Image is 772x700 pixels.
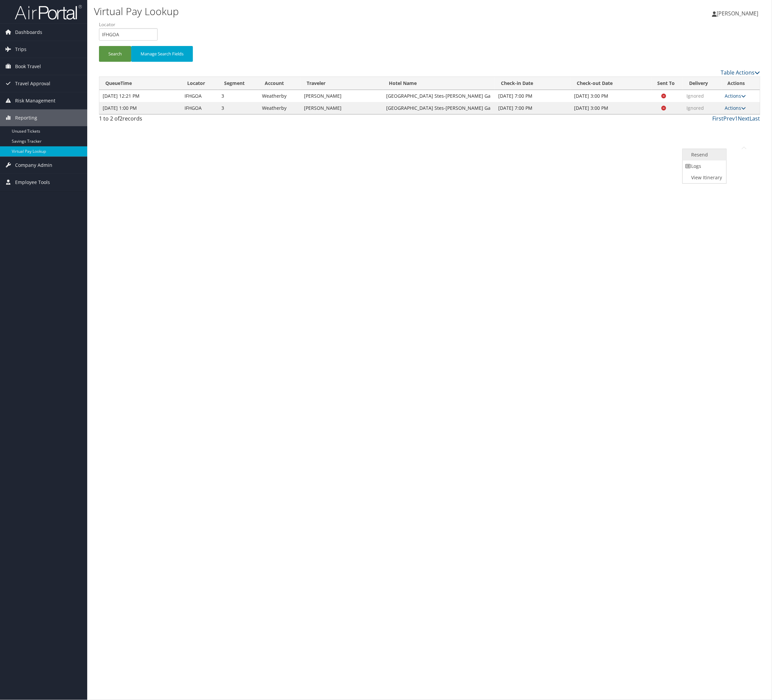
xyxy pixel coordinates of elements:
span: Reporting [15,109,37,126]
a: View Itinerary [683,172,725,183]
td: 3 [218,102,259,114]
td: [PERSON_NAME] [301,102,383,114]
a: Prev [724,115,735,122]
a: Next [738,115,750,122]
span: [PERSON_NAME] [717,10,759,17]
td: [DATE] 3:00 PM [571,102,651,114]
td: [DATE] 7:00 PM [495,102,571,114]
td: IFHGOA [181,102,218,114]
td: [DATE] 12:21 PM [99,90,181,102]
img: airportal-logo.png [15,4,82,20]
button: Manage Search Fields [131,46,193,62]
span: Book Travel [15,58,41,75]
td: [DATE] 7:00 PM [495,90,571,102]
th: Traveler: activate to sort column ascending [301,77,383,90]
a: Table Actions [721,69,760,76]
th: Actions [721,77,760,90]
td: 3 [218,90,259,102]
a: First [713,115,724,122]
span: Company Admin [15,157,52,174]
td: IFHGOA [181,90,218,102]
td: [GEOGRAPHIC_DATA] Stes-[PERSON_NAME] Ga [383,102,495,114]
a: Actions [725,105,746,111]
a: 1 [735,115,738,122]
td: Weatherby [259,90,301,102]
td: [DATE] 3:00 PM [571,90,651,102]
span: 2 [119,115,122,122]
span: Dashboards [15,24,42,41]
a: Logs [683,160,725,172]
a: Actions [725,93,746,99]
td: [PERSON_NAME] [301,90,383,102]
label: Locator [99,21,163,28]
a: [PERSON_NAME] [712,3,765,24]
th: Hotel Name: activate to sort column ascending [383,77,495,90]
span: Employee Tools [15,174,50,191]
span: Ignored [686,105,704,111]
th: Sent To: activate to sort column ascending [652,77,683,90]
th: Delivery: activate to sort column ascending [683,77,721,90]
th: Segment: activate to sort column ascending [218,77,259,90]
th: Check-out Date: activate to sort column ascending [571,77,651,90]
span: Risk Management [15,92,55,109]
th: Check-in Date: activate to sort column ascending [495,77,571,90]
div: 1 to 2 of records [99,114,257,126]
span: Ignored [686,93,704,99]
span: Travel Approval [15,75,50,92]
a: Last [750,115,760,122]
td: [GEOGRAPHIC_DATA] Stes-[PERSON_NAME] Ga [383,90,495,102]
td: [DATE] 1:00 PM [99,102,181,114]
th: Account: activate to sort column ascending [259,77,301,90]
h1: Virtual Pay Lookup [94,4,542,18]
a: Resend [683,149,725,160]
th: Locator: activate to sort column ascending [181,77,218,90]
button: Search [99,46,131,62]
td: Weatherby [259,102,301,114]
th: QueueTime: activate to sort column descending [99,77,181,90]
span: Trips [15,41,27,58]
